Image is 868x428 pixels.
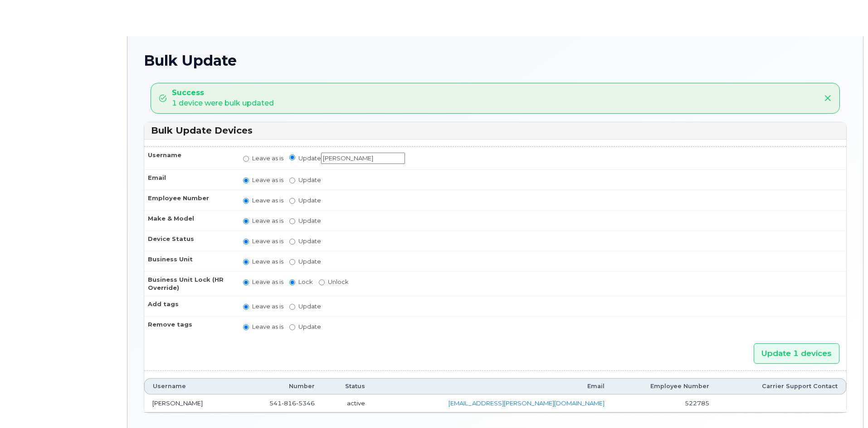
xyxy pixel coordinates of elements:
input: Update [289,324,295,330]
input: Update [289,239,295,245]
input: Leave as is [243,156,249,162]
th: Username [144,147,235,169]
label: Update [289,216,321,225]
label: Unlock [319,278,349,286]
span: 5346 [296,399,315,407]
a: [EMAIL_ADDRESS][PERSON_NAME][DOMAIN_NAME] [449,399,605,407]
input: Update [289,304,295,310]
input: Update 1 devices [754,343,839,364]
th: Username [144,378,237,394]
th: Status [323,378,373,394]
label: Leave as is [243,237,283,245]
span: 816 [282,399,296,407]
th: Add tags [144,296,235,316]
th: Device Status [144,231,235,251]
label: Leave as is [243,278,283,286]
input: Leave as is [243,198,249,204]
th: Email [373,378,613,394]
input: Update [289,259,295,265]
label: Update [289,257,321,266]
label: Lock [289,278,313,286]
input: Unlock [319,279,325,285]
label: Update [289,176,321,184]
th: Employee Number [613,378,717,394]
input: Leave as is [243,218,249,224]
label: Leave as is [243,216,283,225]
label: Update [289,237,321,245]
input: Update [289,218,295,224]
input: Leave as is [243,239,249,245]
input: Update [289,198,295,204]
th: Make & Model [144,210,235,231]
strong: Success [172,88,274,98]
label: Leave as is [243,322,283,331]
th: Carrier Support Contact [717,378,846,394]
input: Leave as is [243,304,249,310]
span: 541 [269,399,315,407]
input: Update [289,154,295,160]
th: Remove tags [144,316,235,337]
label: Leave as is [243,176,283,184]
label: Leave as is [243,154,283,163]
label: Leave as is [243,196,283,205]
input: Leave as is [243,324,249,330]
input: Update [321,153,405,164]
td: [PERSON_NAME] [144,394,237,413]
th: Number [237,378,322,394]
label: Update [289,153,405,164]
input: Lock [289,279,295,285]
label: Update [289,302,321,311]
div: 1 device were bulk updated [172,88,274,109]
label: Update [289,322,321,331]
input: Update [289,178,295,183]
th: Email [144,169,235,190]
th: Business Unit Lock (HR Override) [144,271,235,296]
input: Leave as is [243,279,249,285]
h3: Bulk Update Devices [151,125,839,137]
input: Leave as is [243,259,249,265]
td: 522785 [613,394,717,413]
label: Leave as is [243,257,283,266]
label: Update [289,196,321,205]
td: active [323,394,373,413]
th: Employee Number [144,190,235,210]
input: Leave as is [243,178,249,183]
th: Business Unit [144,251,235,271]
label: Leave as is [243,302,283,311]
h1: Bulk Update [144,53,847,68]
